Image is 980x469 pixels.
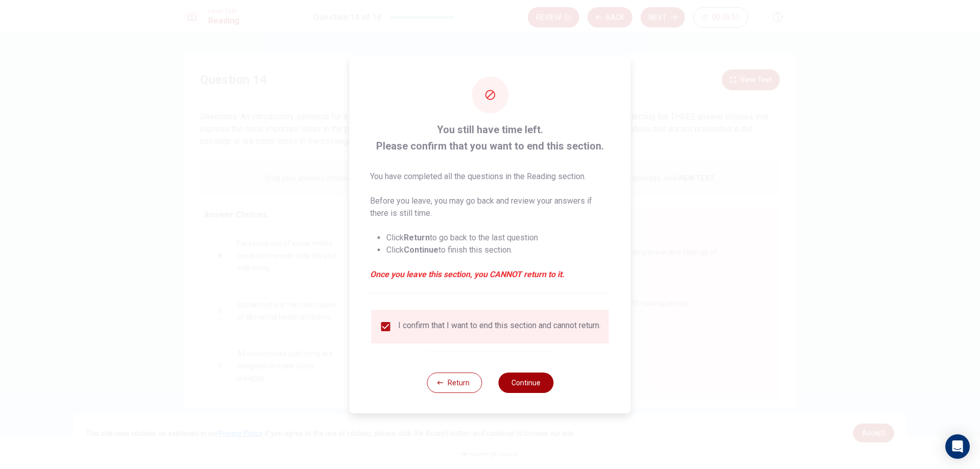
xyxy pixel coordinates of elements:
[404,245,438,255] strong: Continue
[386,244,610,256] li: Click to finish this section.
[370,195,610,219] p: Before you leave, you may go back and review your answers if there is still time.
[370,170,610,183] p: You have completed all the questions in the Reading section.
[370,268,610,281] em: Once you leave this section, you CANNOT return to it.
[427,373,482,393] button: Return
[370,121,610,154] span: You still have time left. Please confirm that you want to end this section.
[398,320,601,333] div: I confirm that I want to end this section and cannot return.
[945,434,970,459] div: Open Intercom Messenger
[404,233,430,242] strong: Return
[498,373,553,393] button: Continue
[386,232,610,244] li: Click to go back to the last question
